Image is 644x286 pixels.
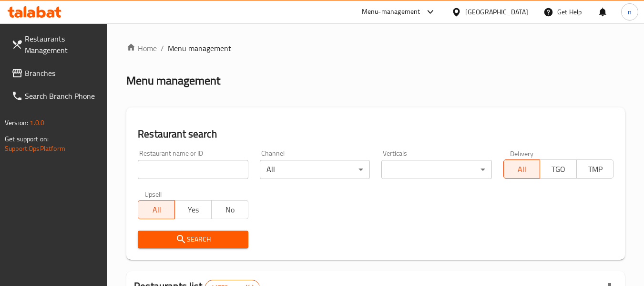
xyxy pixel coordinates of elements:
[576,159,613,179] button: TMP
[503,159,541,179] button: All
[465,7,528,17] div: [GEOGRAPHIC_DATA]
[126,73,220,88] h2: Menu management
[25,90,100,102] span: Search Branch Phone
[161,42,164,54] li: /
[138,200,175,219] button: All
[381,160,491,179] div: ​
[25,33,100,56] span: Restaurants Management
[138,127,613,141] h2: Restaurant search
[179,203,208,217] span: Yes
[5,133,49,145] span: Get support on:
[30,117,44,129] span: 1.0.0
[144,191,162,197] label: Upsell
[544,162,573,176] span: TGO
[260,160,370,179] div: All
[5,117,28,129] span: Version:
[168,42,231,54] span: Menu management
[138,231,248,248] button: Search
[211,200,248,219] button: No
[4,27,108,62] a: Restaurants Management
[581,162,610,176] span: TMP
[628,7,632,17] span: n
[142,203,171,217] span: All
[508,162,537,176] span: All
[4,85,108,107] a: Search Branch Phone
[5,142,65,155] a: Support.OpsPlatform
[25,67,100,79] span: Branches
[126,42,625,54] nav: breadcrumb
[215,203,245,217] span: No
[126,42,157,54] a: Home
[138,160,248,179] input: Search for restaurant name or ID..
[145,233,240,245] span: Search
[4,62,108,85] a: Branches
[510,150,534,157] label: Delivery
[362,6,420,18] div: Menu-management
[540,159,577,179] button: TGO
[174,200,212,219] button: Yes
